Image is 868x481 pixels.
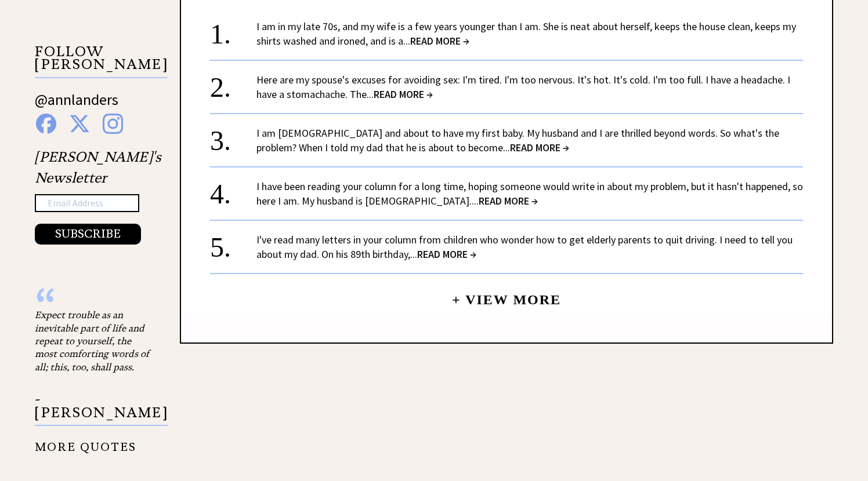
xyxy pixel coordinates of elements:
[36,114,56,134] img: facebook%20blue.png
[35,393,168,426] p: - [PERSON_NAME]
[35,431,136,454] a: MORE QUOTES
[479,194,538,207] span: READ MORE →
[210,179,256,201] div: 4.
[35,45,168,78] p: FOLLOW [PERSON_NAME]
[452,282,561,307] a: + View More
[35,308,151,373] div: Expect trouble as an inevitable part of life and repeat to yourself, the most comforting words of...
[69,114,90,134] img: x%20blue.png
[256,126,779,154] a: I am [DEMOGRAPHIC_DATA] and about to have my first baby. My husband and I are thrilled beyond wor...
[510,141,569,154] span: READ MORE →
[410,34,469,48] span: READ MORE →
[35,147,161,245] div: [PERSON_NAME]'s Newsletter
[35,194,139,213] input: Email Address
[210,232,256,254] div: 5.
[103,114,123,134] img: instagram%20blue.png
[210,126,256,147] div: 3.
[210,72,256,94] div: 2.
[35,224,141,245] button: SUBSCRIBE
[35,90,118,121] a: @annlanders
[35,297,151,308] div: “
[256,20,796,48] a: I am in my late 70s, and my wife is a few years younger than I am. She is neat about herself, kee...
[417,247,476,261] span: READ MORE →
[256,73,790,101] a: Here are my spouse's excuses for avoiding sex: I'm tired. I'm too nervous. It's hot. It's cold. I...
[256,180,803,207] a: I have been reading your column for a long time, hoping someone would write in about my problem, ...
[256,233,793,261] a: I've read many letters in your column from children who wonder how to get elderly parents to quit...
[374,88,433,101] span: READ MORE →
[210,19,256,41] div: 1.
